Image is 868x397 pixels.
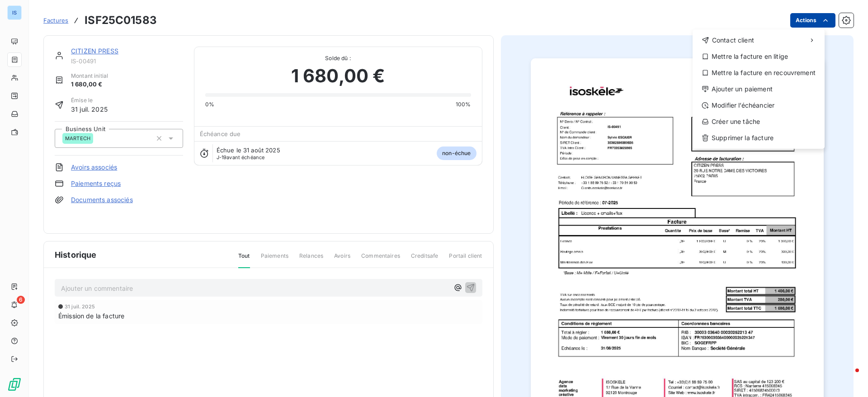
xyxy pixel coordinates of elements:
[696,98,821,113] div: Modifier l’échéancier
[837,366,859,388] iframe: Intercom live chat
[696,82,821,96] div: Ajouter un paiement
[712,36,754,45] span: Contact client
[696,131,821,145] div: Supprimer la facture
[696,66,821,80] div: Mettre la facture en recouvrement
[693,29,825,149] div: Actions
[696,114,821,129] div: Créer une tâche
[696,49,821,64] div: Mettre la facture en litige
